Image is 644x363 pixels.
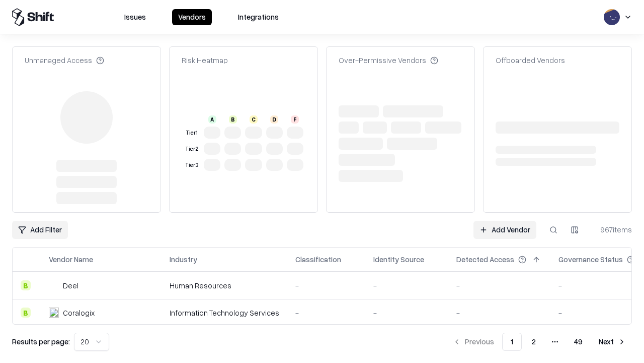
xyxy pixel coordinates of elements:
button: Vendors [172,9,212,25]
div: - [373,308,440,318]
div: Industry [170,254,197,265]
div: B [21,280,31,290]
div: - [456,308,542,318]
button: Integrations [232,9,285,25]
p: Results per page: [12,336,70,347]
div: Vendor Name [49,254,93,265]
div: Governance Status [558,254,623,265]
button: 1 [502,333,522,351]
div: - [295,308,357,318]
div: Classification [295,254,341,265]
div: Offboarded Vendors [496,55,565,66]
div: Information Technology Services [170,308,279,318]
div: - [295,280,357,291]
div: Detected Access [456,254,514,265]
div: Tier 1 [184,129,200,137]
div: F [291,115,299,124]
div: C [250,115,258,124]
div: A [208,115,216,124]
button: Issues [118,9,152,25]
div: Identity Source [373,254,424,265]
button: Next [593,333,632,351]
div: Risk Heatmap [182,55,228,66]
a: Add Vendor [473,221,536,239]
div: Unmanaged Access [25,55,104,66]
div: 967 items [592,224,632,235]
button: 49 [566,333,591,351]
button: Add Filter [12,221,68,239]
div: Tier 2 [184,145,200,153]
div: B [229,115,237,124]
div: Deel [63,280,78,291]
div: Tier 3 [184,161,200,169]
div: Coralogix [63,308,95,318]
div: - [456,280,542,291]
nav: pagination [447,333,632,351]
div: B [21,308,31,318]
img: Coralogix [49,308,59,318]
img: Deel [49,280,59,290]
div: - [373,280,440,291]
button: 2 [524,333,544,351]
div: Human Resources [170,280,279,291]
div: Over-Permissive Vendors [339,55,438,66]
div: D [270,115,278,124]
